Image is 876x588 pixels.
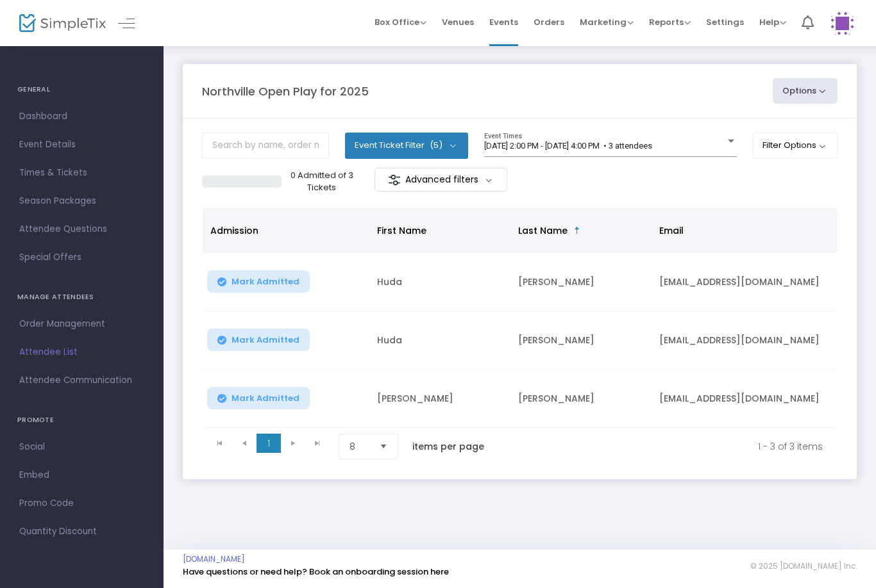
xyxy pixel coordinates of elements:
td: [PERSON_NAME] [510,253,652,311]
span: [DATE] 2:00 PM - [DATE] 4:00 PM • 3 attendees [484,141,652,151]
input: Search by name, order number, email, ip address [202,133,329,159]
span: Social [19,439,144,455]
kendo-pager-info: 1 - 3 of 3 items [511,434,823,459]
p: 0 Admitted of 3 Tickets [287,169,357,194]
button: Mark Admitted [207,329,310,351]
span: Order Management [19,316,144,332]
td: [PERSON_NAME] [369,370,510,428]
span: Mark Admitted [232,335,299,345]
td: [PERSON_NAME] [510,311,652,370]
span: Attendee Questions [19,221,144,238]
span: Help [759,16,786,28]
span: Season Packages [19,193,144,209]
span: Times & Tickets [19,165,144,181]
div: Data table [203,208,837,428]
span: Mark Admitted [232,277,299,287]
m-button: Advanced filters [375,168,507,192]
span: Quantity Discount [19,523,144,540]
span: Last Name [518,224,568,237]
button: Select [375,434,392,459]
button: Options [773,78,838,104]
span: Reports [649,16,691,28]
span: Promo Code [19,495,144,512]
span: Admission [210,224,258,237]
td: [EMAIL_ADDRESS][DOMAIN_NAME] [652,370,844,428]
span: Sortable [572,225,582,236]
button: Filter Options [753,133,838,158]
span: Mark Admitted [232,393,299,404]
span: First Name [377,224,426,237]
a: [DOMAIN_NAME] [183,554,245,564]
span: Settings [706,6,744,38]
span: Special Offers [19,249,144,266]
span: Box Office [375,16,426,28]
button: Mark Admitted [207,270,310,293]
span: Embed [19,467,144,484]
td: [EMAIL_ADDRESS][DOMAIN_NAME] [652,311,844,370]
h4: GENERAL [17,77,146,102]
h4: PROMOTE [17,407,146,433]
span: Event Details [19,136,144,153]
span: Dashboard [19,108,144,125]
span: Marketing [580,16,634,28]
td: Huda [369,311,510,370]
span: Venues [442,6,474,38]
span: Orders [534,6,564,38]
td: [PERSON_NAME] [510,370,652,428]
span: 8 [350,440,369,453]
m-panel-title: Northville Open Play for 2025 [202,83,369,100]
span: © 2025 [DOMAIN_NAME] Inc. [750,561,857,571]
td: [EMAIL_ADDRESS][DOMAIN_NAME] [652,253,844,311]
span: Attendee List [19,344,144,361]
span: (5) [430,140,442,151]
h4: MANAGE ATTENDEES [17,284,146,310]
a: Have questions or need help? Book an onboarding session here [183,566,449,578]
span: Attendee Communication [19,372,144,389]
button: Event Ticket Filter(5) [345,133,468,158]
img: filter [388,174,401,186]
span: Events [489,6,518,38]
span: Page 1 [257,434,281,453]
button: Mark Admitted [207,387,310,409]
span: Email [659,224,684,237]
label: items per page [412,440,484,453]
td: Huda [369,253,510,311]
